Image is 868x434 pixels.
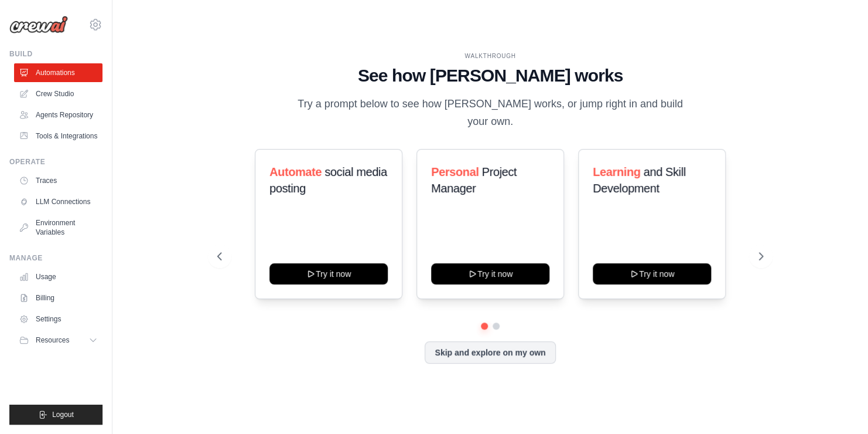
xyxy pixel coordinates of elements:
[809,378,868,434] iframe: Chat Widget
[9,405,102,425] button: Logout
[425,341,555,364] button: Skip and explore on my own
[217,65,764,86] h1: See how [PERSON_NAME] works
[14,267,102,286] a: Usage
[14,192,102,211] a: LLM Connections
[14,289,102,307] a: Billing
[14,127,102,145] a: Tools & Integrations
[14,213,102,242] a: Environment Variables
[9,253,102,263] div: Manage
[52,410,74,419] span: Logout
[293,96,687,130] p: Try a prompt below to see how [PERSON_NAME] works, or jump right in and build your own.
[593,165,640,178] span: Learning
[431,263,549,284] button: Try it now
[14,63,102,82] a: Automations
[431,165,479,178] span: Personal
[217,52,764,60] div: WALKTHROUGH
[14,84,102,103] a: Crew Studio
[14,331,102,350] button: Resources
[14,171,102,190] a: Traces
[14,106,102,124] a: Agents Repository
[9,157,102,167] div: Operate
[9,16,68,33] img: Logo
[593,165,685,195] span: and Skill Development
[593,263,711,284] button: Try it now
[269,165,387,195] span: social media posting
[14,310,102,328] a: Settings
[9,49,102,59] div: Build
[36,335,69,345] span: Resources
[269,263,388,284] button: Try it now
[431,165,517,195] span: Project Manager
[269,165,322,178] span: Automate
